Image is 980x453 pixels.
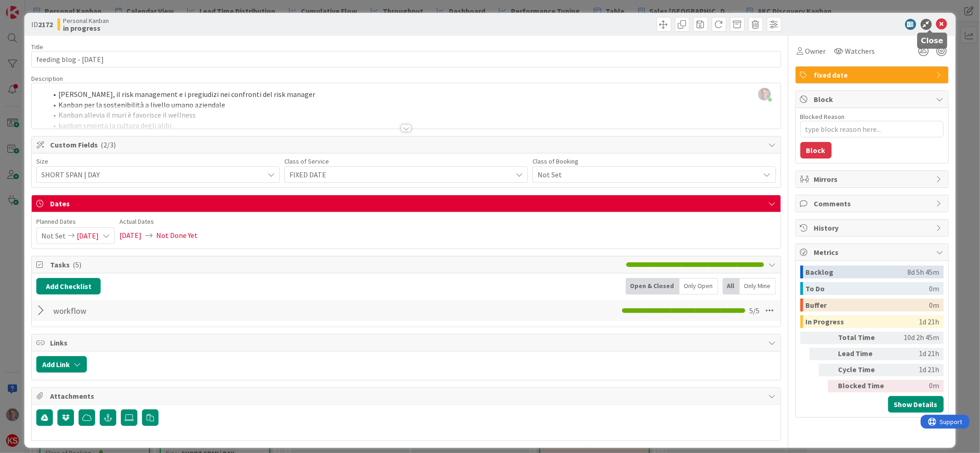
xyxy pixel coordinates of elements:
b: 2172 [38,20,53,29]
span: Personal Kanban [63,17,109,24]
button: Show Details [888,396,944,413]
label: Title [31,43,43,51]
span: Tasks [50,259,621,270]
span: Watchers [845,45,875,57]
span: Comments [814,198,932,209]
div: 0m [929,282,940,295]
div: Size [36,158,280,164]
li: Kanban per la sostenibilità a livello umano aziendale [47,100,776,110]
div: In Progress [806,315,919,328]
div: 0m [893,380,940,392]
span: Planned Dates [36,217,115,226]
span: Links [50,337,764,348]
h5: Close [921,36,944,45]
div: Buffer [806,299,929,311]
span: SHORT SPAN | DAY [41,168,259,181]
input: Add Checklist... [50,302,257,319]
span: Not Set [538,168,755,181]
div: All [723,278,740,294]
span: Dates [50,198,764,209]
input: type card name here... [31,51,781,68]
span: [DATE] [77,228,99,243]
span: Actual Dates [119,217,198,226]
span: Custom Fields [50,139,764,150]
div: 8d 5h 45m [908,266,940,278]
div: 1d 21h [893,348,940,360]
div: Only Open [680,278,718,294]
div: Backlog [806,266,908,278]
li: [PERSON_NAME], il risk management e i pregiudizi nei confronti del risk manager [47,89,776,100]
div: 1d 21h [893,364,940,376]
div: Total Time [838,332,889,344]
div: Open & Closed [626,278,680,294]
div: Class of Service [284,158,528,164]
span: [DATE] [119,227,142,243]
div: Class of Booking [532,158,776,164]
span: Mirrors [814,174,932,185]
span: ID [31,19,53,30]
label: Blocked Reason [800,113,845,121]
span: Support [19,1,42,12]
div: Only Mine [740,278,776,294]
button: Add Link [36,356,87,373]
div: Cycle Time [838,364,889,376]
b: in progress [63,24,109,32]
span: History [814,222,932,233]
span: Attachments [50,391,764,402]
span: ( 5 ) [73,260,81,269]
span: Owner [805,45,826,57]
img: 9UdbG9bmAsZFfNcxiAjc88abcXdLiien.jpg [758,88,771,101]
div: 0m [929,299,940,311]
button: Block [800,142,832,159]
span: Description [31,74,63,83]
button: Add Checklist [36,278,101,294]
div: Blocked Time [838,380,889,392]
div: Lead Time [838,348,889,360]
span: FIXED DATE [289,168,507,181]
div: 10d 2h 45m [893,332,940,344]
span: fixed date [814,69,932,80]
span: ( 2/3 ) [101,140,116,149]
span: Block [814,94,932,105]
div: To Do [806,282,929,295]
span: 5 / 5 [750,305,760,316]
span: Metrics [814,247,932,258]
span: Not Done Yet [156,227,198,243]
div: 1d 21h [919,315,940,328]
span: Not Set [41,228,66,243]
